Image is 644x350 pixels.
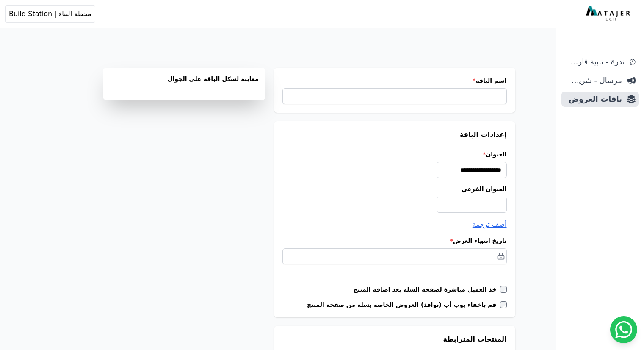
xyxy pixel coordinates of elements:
[282,236,507,245] label: تاريخ انتهاء العرض
[565,93,622,105] span: باقات العروض
[565,75,622,86] span: مرسال - شريط دعاية
[5,5,95,23] button: محطة البناء | Build Station
[354,285,500,294] label: خذ العميل مباشرة لصفحة السلة بعد اضافة المنتج
[282,185,507,193] label: العنوان الفرعي
[473,219,507,230] button: أضف ترجمة
[282,76,507,85] label: اسم الباقة
[282,334,507,344] h3: المنتجات المترابطة
[9,9,91,19] span: محطة البناء | Build Station
[586,6,632,22] img: MatajerTech Logo
[307,300,500,309] label: قم باخفاء بوب أب (نوافذ) العروض الخاصة بسلة من صفحة المنتج
[282,130,507,140] h3: إعدادات الباقة
[473,220,507,228] span: أضف ترجمة
[110,75,259,93] h3: معاينة لشكل الباقة على الجوال
[565,56,625,68] span: ندرة - تنبية قارب علي النفاذ
[282,150,507,158] label: العنوان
